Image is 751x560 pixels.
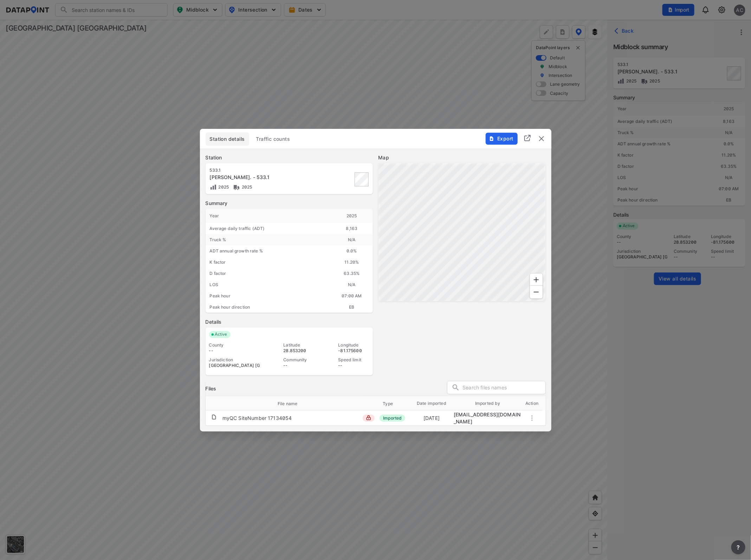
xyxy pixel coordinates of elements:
[530,285,543,299] div: Zoom Out
[206,154,373,161] label: Station
[240,184,252,190] span: 2025
[486,133,518,145] button: Export
[490,135,513,142] span: Export
[331,302,373,313] div: EB
[532,288,540,296] svg: Zoom Out
[210,174,317,181] div: Doyle Rd. - 533.1
[409,396,454,410] th: Date imported
[209,363,260,368] div: [GEOGRAPHIC_DATA] [GEOGRAPHIC_DATA]
[331,257,373,268] div: 11.20%
[256,136,290,143] span: Traffic counts
[284,348,315,354] div: 28.853200
[206,200,373,207] label: Summary
[206,385,216,392] h3: Files
[284,363,315,368] div: --
[731,540,745,554] button: more
[233,184,240,191] img: Vehicle class
[736,543,741,552] span: ?
[409,411,454,425] td: [DATE]
[210,167,317,173] div: 533.1
[532,276,540,284] svg: Zoom In
[489,136,494,141] img: File%20-%20Download.70cf71cd.svg
[454,396,522,410] th: Imported by
[537,134,546,143] button: delete
[222,415,292,422] div: myQC SiteNumber 17134054
[278,401,306,407] span: File name
[206,279,331,290] div: LOS
[378,154,546,161] label: Map
[380,415,405,422] span: Imported
[331,234,373,245] div: N/A
[331,223,373,234] div: 8,163
[331,279,373,290] div: N/A
[530,273,543,286] div: Zoom In
[206,234,331,245] div: Truck %
[206,302,331,313] div: Peak hour direction
[338,348,369,354] div: -81.175600
[206,132,546,146] div: basic tabs example
[212,331,231,338] span: Active
[217,184,229,190] span: 2025
[331,290,373,302] div: 07:00 AM
[209,342,260,348] div: County
[284,342,315,348] div: Latitude
[209,348,260,354] div: --
[210,184,217,191] img: Volume count
[463,383,545,393] input: Search files names
[454,411,522,425] div: migration@data-point.io
[537,134,546,143] img: close.efbf2170.svg
[209,357,260,363] div: Jurisdiction
[206,318,373,325] label: Details
[284,357,315,363] div: Community
[383,401,402,407] span: Type
[338,363,369,368] div: --
[338,357,369,363] div: Speed limit
[331,245,373,257] div: 0.0 %
[211,414,217,420] img: file.af1f9d02.svg
[210,136,245,143] span: Station details
[331,268,373,279] div: 63.35%
[206,209,331,223] div: Year
[522,396,542,410] th: Action
[366,415,371,420] img: lock_close.8fab59a9.svg
[331,209,373,223] div: 2025
[338,342,369,348] div: Longitude
[206,268,331,279] div: D factor
[206,223,331,234] div: Average daily traffic (ADT)
[206,290,331,302] div: Peak hour
[206,257,331,268] div: K factor
[523,134,532,142] img: full_screen.b7bf9a36.svg
[206,245,331,257] div: ADT annual growth rate %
